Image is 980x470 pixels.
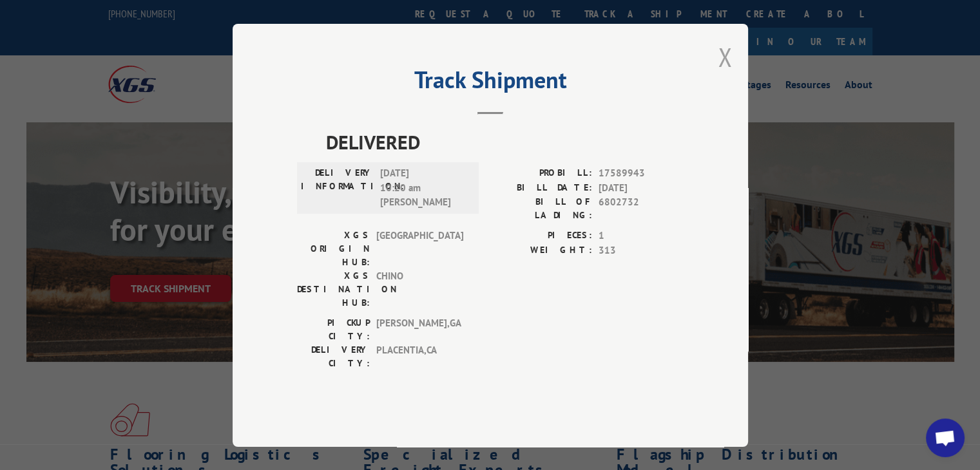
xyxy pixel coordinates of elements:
[380,166,467,210] span: [DATE] 10:20 am [PERSON_NAME]
[376,316,463,343] span: [PERSON_NAME] , GA
[599,195,684,222] span: 6802732
[490,166,592,181] label: PROBILL:
[297,229,370,269] label: XGS ORIGIN HUB:
[926,418,965,457] div: Open chat
[376,269,463,310] span: CHINO
[376,229,463,269] span: [GEOGRAPHIC_DATA]
[376,343,463,370] span: PLACENTIA , CA
[599,229,684,243] span: 1
[326,127,684,156] span: DELIVERED
[297,71,684,95] h2: Track Shipment
[599,180,684,195] span: [DATE]
[490,243,592,258] label: WEIGHT:
[599,166,684,181] span: 17589943
[490,180,592,195] label: BILL DATE:
[301,166,374,210] label: DELIVERY INFORMATION:
[297,316,370,343] label: PICKUP CITY:
[490,195,592,222] label: BILL OF LADING:
[718,40,732,74] button: Close modal
[297,343,370,370] label: DELIVERY CITY:
[490,229,592,243] label: PIECES:
[297,269,370,310] label: XGS DESTINATION HUB:
[599,243,684,258] span: 313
